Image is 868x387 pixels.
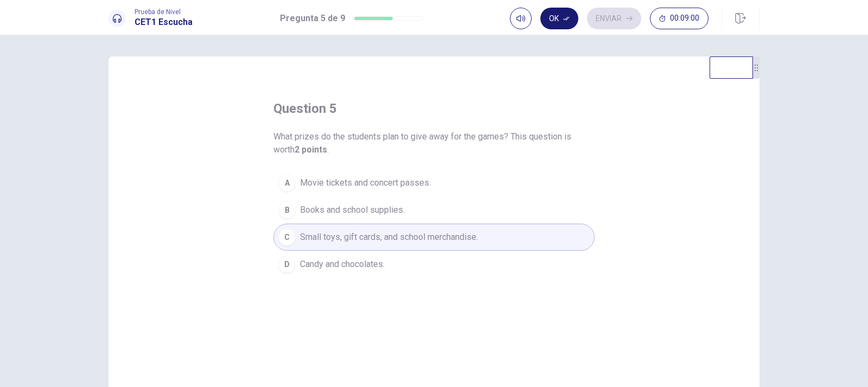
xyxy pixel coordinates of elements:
[273,169,595,196] button: AMovie tickets and concert passes.
[273,100,337,117] h4: question 5
[278,174,296,192] div: A
[273,251,595,278] button: DCandy and chocolates.
[280,12,345,25] h1: Pregunta 5 de 9
[278,201,296,219] div: B
[273,224,595,251] button: CSmall toys, gift cards, and school merchandise.
[295,144,327,155] b: 2 points
[278,229,296,246] div: C
[300,176,431,189] span: Movie tickets and concert passes.
[273,130,595,156] span: What prizes do the students plan to give away for the games? This question is worth .
[278,256,296,273] div: D
[300,258,385,271] span: Candy and chocolates.
[670,14,699,23] span: 00:09:00
[300,231,478,244] span: Small toys, gift cards, and school merchandise.
[273,196,595,224] button: BBooks and school supplies.
[650,8,709,29] button: 00:09:00
[135,8,193,16] span: Prueba de Nivel
[540,8,578,29] button: Ok
[135,16,193,29] h1: CET1 Escucha
[300,204,405,217] span: Books and school supplies.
